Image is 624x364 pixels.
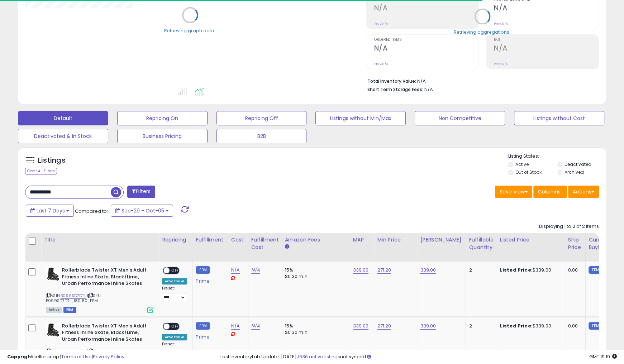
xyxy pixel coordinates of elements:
[251,267,260,274] a: N/A
[353,236,371,244] div: MAP
[415,111,505,125] button: Non Competitive
[196,331,222,340] div: Prime
[18,129,108,143] button: Deactivated & In Stock
[164,27,216,34] div: Retrieving graph data..
[500,267,533,273] b: Listed Price:
[568,323,580,329] div: 0.00
[500,267,559,273] div: $339.00
[568,236,582,251] div: Ship Price
[533,186,567,198] button: Columns
[63,307,76,313] span: FBM
[538,188,561,195] span: Columns
[162,334,187,340] div: Amazon AI
[7,354,124,360] div: seller snap | |
[196,266,210,274] small: FBM
[420,267,436,274] a: 339.00
[216,129,307,143] button: B2B
[162,236,190,244] div: Repricing
[111,205,173,217] button: Sep-29 - Oct-05
[515,161,529,167] label: Active
[93,353,124,360] a: Privacy Policy
[162,342,187,358] div: Preset:
[500,236,562,244] div: Listed Price
[565,169,584,175] label: Archived
[315,111,406,125] button: Listings without Min/Max
[196,236,225,244] div: Fulfillment
[231,236,245,244] div: Cost
[377,236,414,244] div: Min Price
[162,286,187,302] div: Preset:
[127,186,155,198] button: Filters
[469,323,491,329] div: 2
[568,186,599,198] button: Actions
[46,323,60,337] img: 41l6YUPayNL._SL40_.jpg
[353,267,369,274] a: 339.00
[420,236,463,244] div: [PERSON_NAME]
[117,111,208,125] button: Repricing On
[46,267,153,312] div: ASIN:
[420,322,436,330] a: 339.00
[565,161,591,167] label: Deactivated
[196,322,210,330] small: FBM
[285,244,289,250] small: Amazon Fees.
[46,307,62,313] span: All listings currently available for purchase on Amazon
[37,207,65,214] span: Last 7 Days
[231,267,240,274] a: N/A
[196,276,222,284] div: Prime
[46,293,101,303] span: | SKU: B099SD7DTL_180.80_FBM
[514,111,604,125] button: Listings without Cost
[216,111,307,125] button: Repricing Off
[285,273,344,280] div: $0.30 min
[170,323,181,329] span: OFF
[377,267,391,274] a: 271.20
[61,353,92,360] a: Terms of Use
[75,208,108,215] span: Compared to:
[500,323,559,329] div: $339.00
[454,29,511,35] div: Retrieving aggregations..
[589,266,602,274] small: FBM
[589,353,617,360] span: 2025-10-13 19:19 GMT
[44,236,156,244] div: Title
[46,267,60,281] img: 41l6YUPayNL._SL40_.jpg
[568,267,580,273] div: 0.00
[589,322,602,330] small: FBM
[539,223,599,230] div: Displaying 1 to 2 of 2 items
[251,322,260,330] a: N/A
[377,322,391,330] a: 271.20
[122,207,164,214] span: Sep-29 - Oct-05
[285,329,344,336] div: $0.30 min
[220,354,617,360] div: Last InventoryLab Update: [DATE], not synced.
[18,111,108,125] button: Default
[298,353,340,360] a: 1636 active listings
[26,205,74,217] button: Last 7 Days
[38,155,66,166] h5: Listings
[25,168,57,174] div: Clear All Filters
[61,293,86,299] a: B099SD7DTL
[7,353,33,360] strong: Copyright
[170,268,181,274] span: OFF
[251,236,279,251] div: Fulfillment Cost
[62,323,149,345] b: Rollerblade Twister XT Men's Adult Fitness Inline Skate, Black/Lime, Urban Performance Inline Skates
[353,322,369,330] a: 339.00
[285,236,347,244] div: Amazon Fees
[515,169,542,175] label: Out of Stock
[285,267,344,273] div: 15%
[162,278,187,284] div: Amazon AI
[117,129,208,143] button: Business Pricing
[495,186,532,198] button: Save View
[469,267,491,273] div: 2
[500,322,533,329] b: Listed Price:
[231,322,240,330] a: N/A
[508,153,606,160] p: Listing States:
[62,267,149,289] b: Rollerblade Twister XT Men's Adult Fitness Inline Skate, Black/Lime, Urban Performance Inline Skates
[469,236,494,251] div: Fulfillable Quantity
[285,323,344,329] div: 15%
